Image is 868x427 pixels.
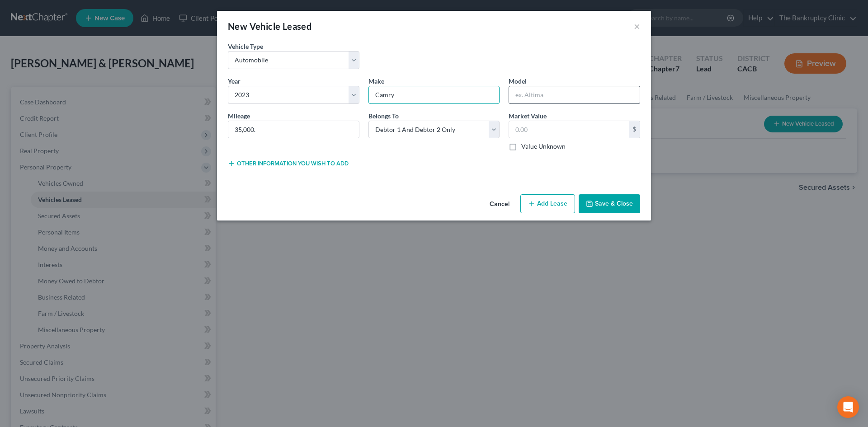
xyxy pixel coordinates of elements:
[629,121,640,138] div: $
[368,77,384,85] span: Make
[228,111,250,121] label: Mileage
[368,112,399,120] span: Belongs To
[228,121,359,138] input: --
[837,396,859,418] div: Open Intercom Messenger
[228,20,311,33] div: New Vehicle Leased
[634,21,640,32] button: ×
[228,160,349,167] button: Other information you wish to add
[509,86,640,103] input: ex. Altima
[579,194,640,213] button: Save & Close
[521,142,566,151] label: Value Unknown
[509,121,629,138] input: 0.00
[520,194,575,213] button: Add Lease
[228,77,241,85] span: Year
[509,111,547,121] label: Market Value
[509,77,527,85] span: Model
[482,195,517,213] button: Cancel
[369,86,500,103] input: ex. Nissan
[228,42,263,50] span: Vehicle Type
